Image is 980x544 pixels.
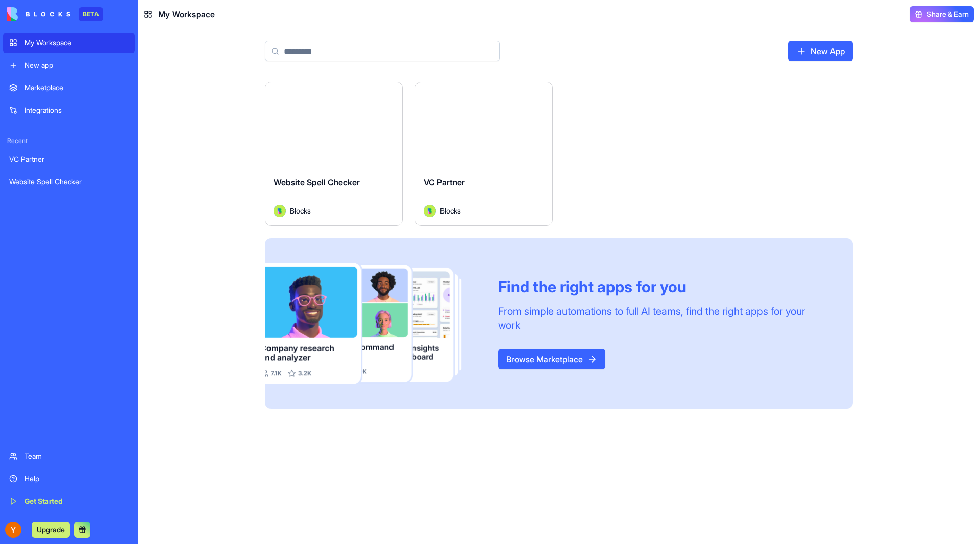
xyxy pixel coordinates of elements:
div: Website Spell Checker [9,177,129,187]
button: Share & Earn [910,6,974,22]
a: Upgrade [32,524,70,534]
div: Team [24,451,129,461]
span: Recent [3,137,135,145]
div: BETA [79,7,103,21]
span: Share & Earn [927,9,969,19]
a: New App [788,41,853,61]
div: VC Partner [9,154,129,164]
a: Team [3,446,135,466]
a: VC Partner [3,149,135,170]
span: My Workspace [158,8,215,20]
a: Get Started [3,491,135,511]
a: Help [3,468,135,489]
button: Upgrade [32,522,70,538]
a: Integrations [3,100,135,121]
a: Website Spell Checker [3,172,135,192]
span: VC Partner [424,177,465,187]
img: logo [7,7,70,21]
div: New app [24,60,129,70]
div: My Workspace [24,38,129,48]
div: Integrations [24,105,129,115]
div: Help [24,474,129,484]
span: Blocks [290,205,311,216]
a: My Workspace [3,33,135,53]
div: From simple automations to full AI teams, find the right apps for your work [498,304,828,333]
div: Get Started [24,496,129,506]
div: Marketplace [24,83,129,93]
img: ACg8ocKKmw1B5YjjdIxTReIFLpjOIn1ULGa3qRQpM8Mt_L5JmWuBbQ=s96-c [5,522,21,538]
span: Website Spell Checker [274,177,360,187]
a: VC PartnerAvatarBlocks [415,82,553,226]
a: New app [3,55,135,76]
a: Marketplace [3,78,135,98]
a: Browse Marketplace [498,349,605,369]
img: Avatar [424,205,436,217]
img: Avatar [274,205,286,217]
a: Website Spell CheckerAvatarBlocks [265,82,403,226]
img: Frame_181_egmpey.png [265,263,482,385]
div: Find the right apps for you [498,277,828,296]
span: Blocks [440,205,461,216]
a: BETA [7,7,103,21]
